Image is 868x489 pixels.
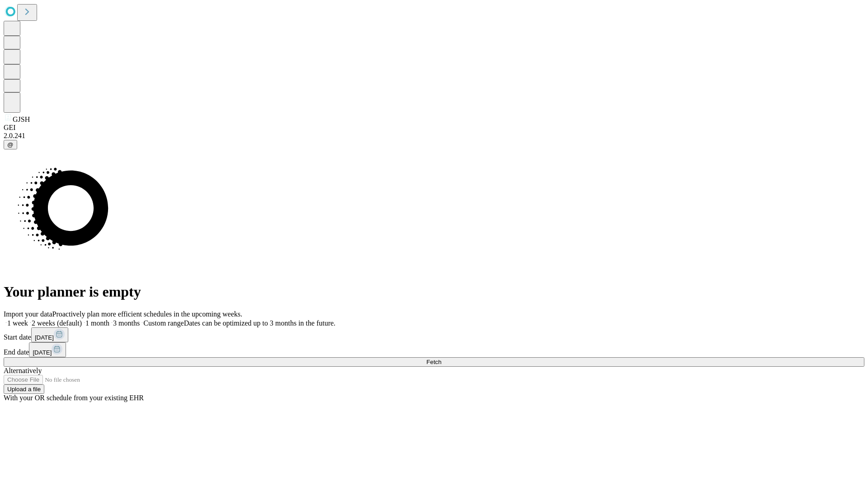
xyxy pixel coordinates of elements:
span: Proactively plan more efficient schedules in the upcoming weeks. [52,310,242,318]
span: [DATE] [35,334,54,341]
span: Fetch [426,359,441,365]
button: @ [4,140,17,149]
span: 1 month [85,319,109,327]
span: Import your data [4,310,52,318]
button: Upload a file [4,384,44,394]
button: [DATE] [29,342,66,357]
div: End date [4,342,864,357]
h1: Your planner is empty [4,283,864,300]
span: 1 week [7,319,28,327]
div: Start date [4,327,864,342]
span: [DATE] [33,349,52,356]
span: GJSH [13,115,30,123]
button: [DATE] [31,327,68,342]
span: 2 weeks (default) [32,319,82,327]
span: Alternatively [4,367,42,374]
div: GEI [4,124,864,132]
span: Custom range [143,319,184,327]
div: 2.0.241 [4,132,864,140]
span: @ [7,141,14,148]
span: Dates can be optimized up to 3 months in the future. [184,319,335,327]
span: 3 months [113,319,140,327]
span: With your OR schedule from your existing EHR [4,394,144,402]
button: Fetch [4,357,864,367]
